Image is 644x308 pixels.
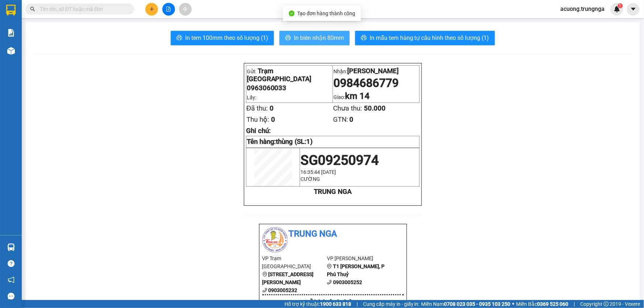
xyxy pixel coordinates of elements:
[247,95,256,100] span: Lấy:
[327,264,332,269] span: environment
[512,303,515,305] span: ⚪️
[269,287,298,293] b: 0903005232
[247,84,287,92] span: 0963060033
[50,31,96,39] li: VP [PERSON_NAME]
[246,104,268,112] span: Đã thu:
[176,35,182,42] span: printer
[162,3,175,16] button: file-add
[357,300,358,308] span: |
[555,4,611,13] span: acuong.trungnga
[247,67,332,83] p: Gửi:
[4,31,50,55] li: VP Trạm [GEOGRAPHIC_DATA]
[8,260,14,267] span: question-circle
[4,4,105,17] li: Trung Nga
[166,7,171,12] span: file-add
[614,6,620,12] img: icon-new-feature
[364,104,386,112] span: 50.000
[333,116,348,124] span: GTN:
[183,7,188,12] span: aim
[320,301,351,307] strong: 1900 633 818
[333,67,419,75] p: Nhận:
[262,227,288,253] img: logo.jpg
[270,104,274,112] span: 0
[262,271,314,285] b: [STREET_ADDRESS][PERSON_NAME]
[333,94,370,100] span: Giao:
[444,301,511,307] strong: 0708 023 035 - 0935 103 250
[333,104,362,112] span: Chưa thu:
[345,91,370,101] span: km 14
[307,138,313,146] span: 1)
[604,301,609,307] span: copyright
[6,5,16,16] img: logo-vxr
[300,152,379,168] span: SG09250974
[300,169,336,175] span: 16:35:44 [DATE]
[314,188,352,196] strong: TRUNG NGA
[327,263,385,277] b: T1 [PERSON_NAME], P Phú Thuỷ
[289,11,295,16] span: check-circle
[355,31,495,45] button: printerIn mẫu tem hàng tự cấu hình theo số lượng (1)
[40,5,125,13] input: Tìm tên, số ĐT hoặc mã đơn
[271,116,275,124] span: 0
[246,116,269,124] span: Thu hộ:
[294,33,344,42] span: In biên nhận 80mm
[619,3,622,8] span: 1
[284,300,351,308] span: Hỗ trợ kỹ thuật:
[262,227,404,241] li: Trung Nga
[246,127,271,135] span: Ghi chú:
[171,31,274,45] button: printerIn tem 100mm theo số lượng (1)
[262,288,267,293] span: phone
[327,280,332,285] span: phone
[145,3,158,16] button: plus
[347,67,399,75] span: [PERSON_NAME]
[627,3,640,16] button: caret-down
[50,40,94,62] b: T1 [PERSON_NAME], P Phú Thuỷ
[333,76,399,90] span: 0984686779
[537,301,569,307] strong: 0369 525 060
[574,300,575,308] span: |
[370,33,489,42] span: In mẫu tem hàng tự cấu hình theo số lượng (1)
[349,116,353,124] span: 0
[421,300,511,308] span: Miền Nam
[8,276,14,283] span: notification
[247,138,313,146] strong: Tên hàng:
[333,279,362,285] b: 0903005252
[50,40,55,45] span: environment
[327,254,392,262] li: VP [PERSON_NAME]
[276,138,313,146] span: thùng (SL:
[7,29,15,37] img: solution-icon
[516,300,569,308] span: Miền Bắc
[363,300,420,308] span: Cung cấp máy in - giấy in:
[179,3,192,16] button: aim
[361,35,367,42] span: printer
[7,47,15,55] img: warehouse-icon
[262,272,267,277] span: environment
[630,6,637,12] span: caret-down
[298,11,356,16] span: Tạo đơn hàng thành công
[185,33,268,42] span: In tem 100mm theo số lượng (1)
[262,254,327,270] li: VP Trạm [GEOGRAPHIC_DATA]
[8,293,14,300] span: message
[30,7,35,12] span: search
[7,244,15,251] img: warehouse-icon
[300,176,320,182] span: CƯỜNG
[279,31,350,45] button: printerIn biên nhận 80mm
[247,67,312,83] span: Trạm [GEOGRAPHIC_DATA]
[285,35,291,42] span: printer
[618,3,623,8] sup: 1
[149,7,154,12] span: plus
[4,4,29,29] img: logo.jpg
